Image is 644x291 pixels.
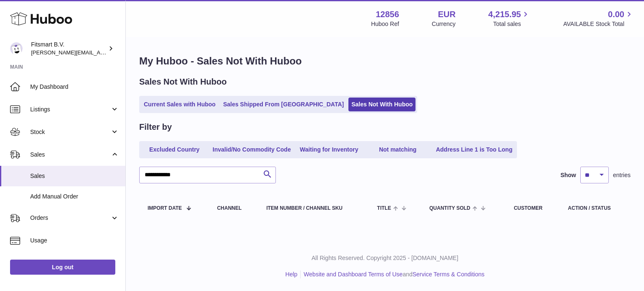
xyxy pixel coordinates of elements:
[563,9,634,28] a: 0.00 AVAILABLE Stock Total
[613,171,631,179] span: entries
[210,143,294,157] a: Invalid/No Commodity Code
[563,20,634,28] span: AVAILABLE Stock Total
[220,98,347,111] a: Sales Shipped From [GEOGRAPHIC_DATA]
[286,271,298,278] a: Help
[568,206,622,211] div: Action / Status
[141,143,208,157] a: Excluded Country
[561,171,576,179] label: Show
[296,143,363,157] a: Waiting for Inventory
[301,270,484,278] li: and
[364,143,431,157] a: Not matching
[376,9,399,20] strong: 12856
[141,98,218,111] a: Current Sales with Huboo
[30,106,110,113] span: Listings
[139,54,631,68] h1: My Huboo - Sales Not With Huboo
[30,172,119,180] span: Sales
[30,193,119,201] span: Add Manual Order
[377,206,391,211] span: Title
[148,206,182,211] span: Import date
[433,143,516,157] a: Address Line 1 is Too Long
[488,9,531,28] a: 4,215.95 Total sales
[438,9,455,20] strong: EUR
[30,128,110,136] span: Stock
[488,9,521,20] span: 4,215.95
[514,206,551,211] div: Customer
[30,214,110,222] span: Orders
[608,9,624,20] span: 0.00
[30,237,119,245] span: Usage
[10,260,115,275] a: Log out
[217,206,250,211] div: Channel
[371,20,399,28] div: Huboo Ref
[139,76,227,88] h2: Sales Not With Huboo
[30,83,119,91] span: My Dashboard
[413,271,485,278] a: Service Terms & Conditions
[429,206,470,211] span: Quantity Sold
[132,254,637,262] p: All Rights Reserved. Copyright 2025 - [DOMAIN_NAME]
[266,206,360,211] div: Item Number / Channel SKU
[31,41,106,57] div: Fitsmart B.V.
[348,98,415,111] a: Sales Not With Huboo
[493,20,530,28] span: Total sales
[139,121,172,133] h2: Filter by
[432,20,456,28] div: Currency
[31,49,168,56] span: [PERSON_NAME][EMAIL_ADDRESS][DOMAIN_NAME]
[304,271,402,278] a: Website and Dashboard Terms of Use
[10,42,23,55] img: jonathan@leaderoo.com
[30,151,110,159] span: Sales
